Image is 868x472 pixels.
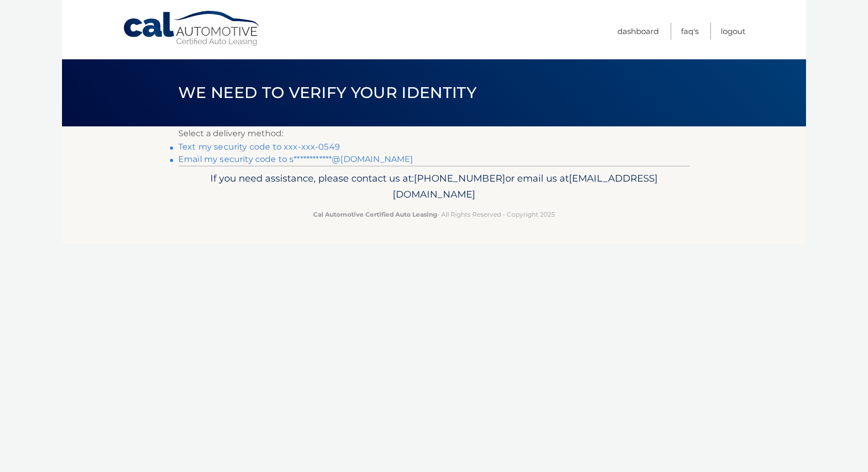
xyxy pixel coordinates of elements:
[313,210,437,218] strong: Cal Automotive Certified Auto Leasing
[178,83,476,102] span: We need to verify your identity
[617,23,659,40] a: Dashboard
[185,209,683,220] p: - All Rights Reserved - Copyright 2025
[185,170,683,203] p: If you need assistance, please contact us at: or email us at
[178,126,690,141] p: Select a delivery method:
[414,172,505,184] span: [PHONE_NUMBER]
[178,142,340,152] a: Text my security code to xxx-xxx-0549
[681,23,699,40] a: FAQ's
[721,23,746,40] a: Logout
[122,10,262,47] a: Cal Automotive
